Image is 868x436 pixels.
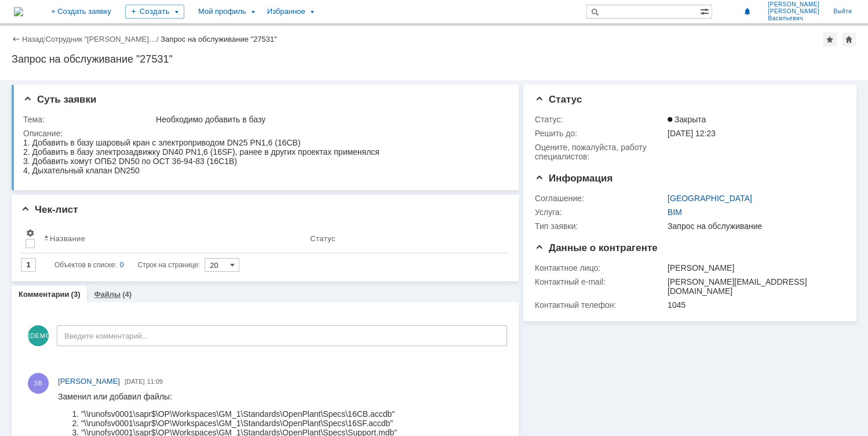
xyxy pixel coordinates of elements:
li: "\\runofsv0001\sapr$\OP\Workspaces\GM_1\Standards\OpenPlant\Specs\16CB.accdb" [23,17,384,27]
span: В соответствии с требованиями классификатора необходимо указать для всех арматур: [28,129,361,138]
a: Перейти на домашнюю страницу [14,7,23,16]
div: [PERSON_NAME][EMAIL_ADDRESS][DOMAIN_NAME] [668,277,840,296]
span: Статус [535,94,582,105]
div: (3) [71,290,81,299]
th: Статус [305,224,500,253]
img: logo [14,7,23,16]
a: [GEOGRAPHIC_DATA] [668,194,752,203]
a: BIM [668,208,682,217]
span: Суть заявки [23,94,96,105]
div: Статус: [535,115,665,124]
div: Контактное лицо: [535,263,665,272]
div: Название [50,234,85,243]
a: Комментарии [19,290,70,299]
a: Файлы [94,290,121,299]
a: [PERSON_NAME] [58,376,120,387]
div: | [43,34,45,43]
a: Сотрудник "[PERSON_NAME]… [46,35,156,43]
div: Запрос на обслуживание [668,221,840,231]
div: / [46,35,161,43]
div: Тема: [23,115,154,124]
div: Необходимо добавить в базу [156,115,502,124]
span: Расширенный поиск [700,5,712,16]
li: "\\runofsv0001\sapr$\OP\Workspaces\GM_1\Standards\Cell\МЭОФ-40_25-0.25-96К.cel" [23,54,384,64]
span: Электрозадвижка в БД на DN 40 есть только на PN 25 кгс/см² в каталоге указанного производителя он... [28,27,420,73]
div: Решить до: [535,129,665,138]
div: Oцените, пожалуйста, работу специалистов: [535,143,665,161]
span: Типофигуру [51,138,96,147]
span: Закрыта [668,115,706,124]
div: Контактный e-mail: [535,277,665,286]
div: Добавить в избранное [823,32,837,46]
span: [DEMOGRAPHIC_DATA] [28,325,49,346]
div: [PERSON_NAME] [668,263,840,272]
div: Сделать домашней страницей [842,32,856,46]
span: Материал [51,147,89,157]
div: Услуга: [535,208,665,217]
span: [PERSON_NAME] [768,8,819,15]
div: Описание: [23,129,504,138]
span: [PERSON_NAME] [768,1,819,8]
span: Примечание [51,166,98,175]
div: Контактный телефон: [535,300,665,310]
li: "\\runofsv0001\sapr$\OP\Workspaces\GM_1\Standards\OpenPlant\Specs\16SF.accdb" [23,27,384,36]
span: Объектов в списке: [54,261,116,269]
i: Строк на странице: [54,258,200,272]
div: Запрос на обслуживание "27531" [161,35,277,43]
div: Соглашение: [535,194,665,203]
span: Класс герметичности затвора [51,157,162,166]
span: Для дыхательного клапана нужно указать PN (кгс/см²) и тип уплотнительной поверхности фланца (ГОСТ... [28,82,423,129]
div: Запрос на обслуживание "27531" [12,53,856,65]
span: Васильевич [768,15,819,22]
div: Статус [310,234,335,243]
span: Настройки [25,228,35,238]
span: Для шарового клапана с электроприводом прошу указать недостающие размеры отмечены знаком вопроса ... [28,8,436,27]
span: Данные о контрагенте [535,242,658,253]
div: (4) [122,290,132,299]
a: Назад [22,35,43,43]
th: Название [39,224,305,253]
div: 1045 [668,300,840,310]
span: [DATE] [125,378,145,385]
span: [DATE] 12:23 [668,129,716,138]
li: "\\runofsv0001\sapr$\OP\Workspaces\GM_1\Standards\OpenPlant\Specs\Support.mdb" [23,36,384,45]
span: Информация [535,173,612,184]
div: Создать [125,5,184,19]
span: Чек-лист [21,204,78,215]
span: [PERSON_NAME] [58,377,120,386]
li: "\\runofsv0001\sapr$\OP\Workspaces\GM_1\Standards\OpenPlant\Catalogs\Metric\Armatura.accdb" [23,45,384,54]
li: "\\runofsv0001\sapr$\OP\Workspaces\GM_1\Standards\Cell\OPB2.cel" [23,64,384,73]
div: 0 [120,258,124,272]
div: Тип заявки: [535,221,665,231]
span: 11:09 [147,378,163,385]
span: Нет вопросов. [28,73,81,82]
